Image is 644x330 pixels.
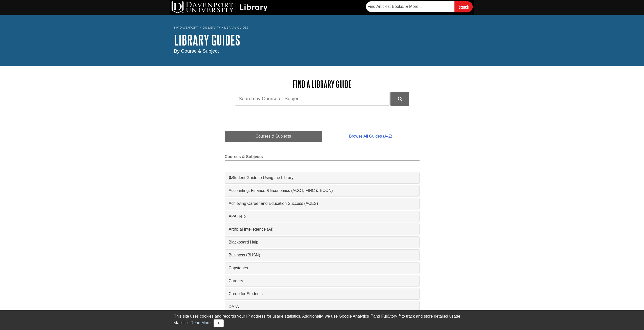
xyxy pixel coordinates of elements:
button: Close [214,319,223,327]
a: Artificial Intellegence (AI) [229,226,416,232]
a: Read More [191,321,211,325]
div: This site uses cookies and records your IP address for usage statistics. Additionally, we use Goo... [174,313,470,327]
a: DATA [229,304,416,310]
input: Search by Course or Subject... [235,92,389,105]
input: Find Articles, Books, & More... [366,1,454,12]
h1: Library Guides [174,32,470,48]
input: Search [454,1,473,12]
sup: TM [369,313,373,317]
sup: TM [397,313,402,317]
a: Accounting, Finance & Economics (ACCT, FINC & ECON) [229,188,416,194]
a: Credo for Students [229,291,416,297]
a: Business (BUSN) [229,252,416,258]
div: By Course & Subject [174,48,470,55]
a: Courses & Subjects [225,131,322,142]
img: DU Library [172,1,268,13]
a: Capstones [229,265,416,271]
a: Achieving Career and Education Success (ACES) [229,201,416,207]
a: APA Help [229,213,416,219]
a: DU Library [203,26,220,29]
a: My Davenport [174,26,198,30]
a: Library Guides [224,26,248,29]
form: Searches DU Library's articles, books, and more [366,1,473,12]
a: Blackboard Help [229,239,416,245]
i: Search Library Guides [398,97,402,101]
a: Student Guide to Using the Library [229,175,416,181]
a: Careers [229,278,416,284]
h2: Find a Library Guide [225,79,420,89]
a: Browse All Guides (A-Z) [322,131,419,142]
h2: Courses & Subjects [225,155,420,161]
nav: breadcrumb [174,24,470,32]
